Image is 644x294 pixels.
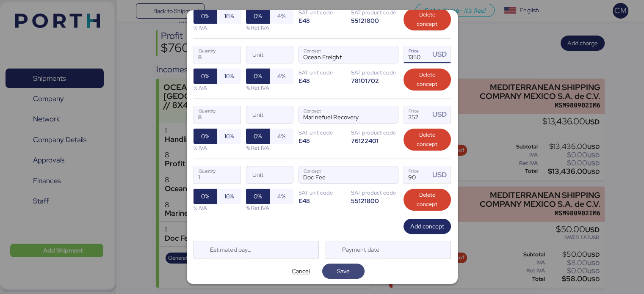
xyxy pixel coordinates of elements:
span: 0% [254,191,262,201]
input: Quantity [194,106,240,123]
div: % IVA [193,144,241,152]
div: SAT unit code [299,8,346,16]
input: Concept [299,166,378,183]
span: 16% [224,11,234,21]
span: 0% [254,11,262,21]
input: Unit [246,46,293,63]
span: Save [337,266,350,276]
button: 0% [246,69,270,84]
div: SAT product code [351,129,398,137]
input: Unit [246,106,293,123]
div: SAT unit code [299,129,346,137]
span: 0% [201,131,209,141]
span: 4% [277,191,285,201]
span: 0% [254,71,262,81]
button: 4% [270,8,293,24]
button: 0% [246,129,270,144]
input: Price [404,166,430,183]
button: 0% [246,8,270,24]
span: Delete concept [410,70,444,89]
div: % Ret IVA [246,204,293,212]
button: Add concept [404,219,451,234]
button: Delete concept [404,69,451,91]
span: 16% [224,131,234,141]
button: 4% [270,189,293,204]
div: SAT product code [351,69,398,77]
div: 55121800 [351,197,398,205]
div: % Ret IVA [246,144,293,152]
div: SAT unit code [299,189,346,197]
button: Delete concept [404,129,451,151]
div: USD [432,170,450,180]
button: 0% [193,69,217,84]
button: Cancel [280,264,322,279]
button: 4% [270,69,293,84]
div: E48 [299,77,346,85]
span: 4% [277,11,285,21]
div: 76122401 [351,137,398,145]
div: E48 [299,197,346,205]
span: 0% [201,11,209,21]
span: 0% [254,131,262,141]
input: Quantity [194,166,240,183]
span: Cancel [292,266,310,276]
span: 16% [224,191,234,201]
div: % IVA [193,84,241,92]
div: % IVA [193,204,241,212]
button: 0% [246,189,270,204]
span: 16% [224,71,234,81]
input: Price [404,106,430,123]
div: USD [432,109,450,120]
span: Delete concept [410,130,444,149]
div: % Ret IVA [246,84,293,92]
button: Save [322,264,365,279]
button: 0% [193,129,217,144]
input: Concept [299,106,378,123]
div: % IVA [193,24,241,32]
button: ConceptConcept [380,48,398,66]
span: Delete concept [410,190,444,209]
input: Concept [299,46,378,63]
button: 16% [217,189,241,204]
button: Delete concept [404,8,451,30]
span: 0% [201,71,209,81]
button: 16% [217,129,241,144]
span: 4% [277,71,285,81]
button: 0% [193,189,217,204]
div: SAT unit code [299,69,346,77]
button: 0% [193,8,217,24]
div: % Ret IVA [246,24,293,32]
input: Quantity [194,46,240,63]
div: SAT product code [351,8,398,16]
div: E48 [299,16,346,25]
input: Price [404,46,430,63]
span: 0% [201,191,209,201]
div: SAT product code [351,189,398,197]
div: 78101702 [351,77,398,85]
div: USD [432,49,450,60]
div: 55121800 [351,16,398,25]
span: 4% [277,131,285,141]
span: Add concept [410,221,444,231]
button: ConceptConcept [380,168,398,186]
button: 16% [217,8,241,24]
div: E48 [299,137,346,145]
button: 4% [270,129,293,144]
button: ConceptConcept [380,108,398,126]
button: 16% [217,69,241,84]
span: Delete concept [410,10,444,29]
button: Delete concept [404,189,451,211]
input: Unit [246,166,293,183]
